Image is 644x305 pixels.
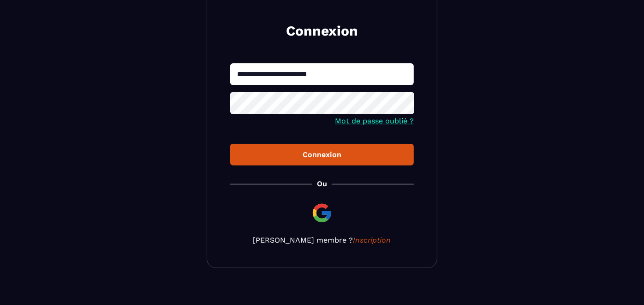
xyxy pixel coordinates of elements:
[335,116,414,125] a: Mot de passe oublié ?
[241,22,403,40] h2: Connexion
[353,236,391,244] a: Inscription
[317,179,327,188] p: Ou
[238,150,406,159] div: Connexion
[230,236,414,244] p: [PERSON_NAME] membre ?
[311,202,333,224] img: google
[230,144,414,165] button: Connexion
